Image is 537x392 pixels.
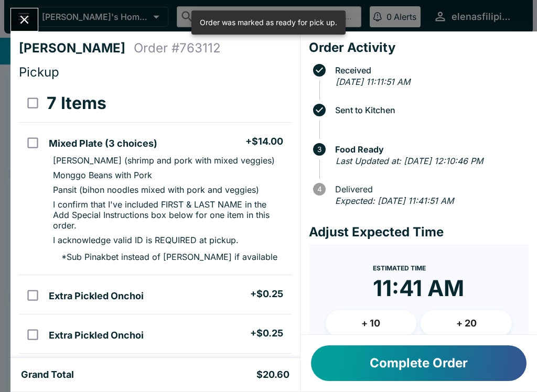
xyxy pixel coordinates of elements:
[317,145,321,154] text: 3
[53,184,259,195] p: Pansit (bihon noodles mixed with pork and veggies)
[330,66,529,75] span: Received
[335,195,454,206] em: Expected: [DATE] 11:41:51 AM
[21,368,74,381] h5: Grand Total
[53,170,152,180] p: Monggo Beans with Pork
[49,137,157,150] h5: Mixed Plate (3 choices)
[200,14,337,31] div: Order was marked as ready for pick up.
[53,155,275,166] p: [PERSON_NAME] (shrimp and pork with mixed veggies)
[373,264,426,272] span: Estimated Time
[11,8,38,31] button: Close
[134,40,221,56] h4: Order # 763112
[49,290,144,302] h5: Extra Pickled Onchoi
[326,310,417,336] button: + 10
[47,93,106,114] h3: 7 Items
[256,368,289,381] h5: $20.60
[330,145,529,154] span: Food Ready
[330,105,529,115] span: Sent to Kitchen
[53,252,277,262] p: * Sub Pinakbet instead of [PERSON_NAME] if available
[250,327,283,340] h5: + $0.25
[336,77,410,87] em: [DATE] 11:11:51 AM
[317,185,321,193] text: 4
[19,64,59,80] span: Pickup
[309,224,529,240] h4: Adjust Expected Time
[53,199,283,231] p: I confirm that I've included FIRST & LAST NAME in the Add Special Instructions box below for one ...
[19,40,134,56] h4: [PERSON_NAME]
[311,345,527,381] button: Complete Order
[245,135,283,148] h5: + $14.00
[250,288,283,300] h5: + $0.25
[421,310,512,336] button: + 20
[309,40,529,56] h4: Order Activity
[336,156,483,166] em: Last Updated at: [DATE] 12:10:46 PM
[373,275,464,302] time: 11:41 AM
[330,184,529,194] span: Delivered
[53,235,239,245] p: I acknowledge valid ID is REQUIRED at pickup.
[49,329,144,342] h5: Extra Pickled Onchoi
